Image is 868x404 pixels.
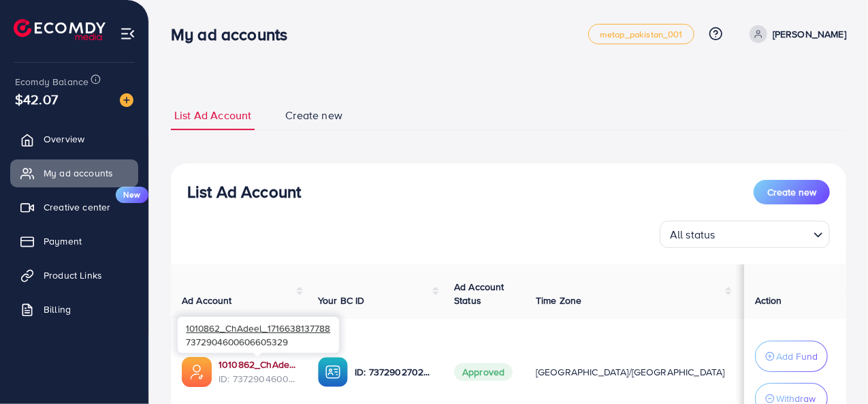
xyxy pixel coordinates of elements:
[182,294,232,307] span: Ad Account
[219,358,296,371] a: 1010862_ChAdeel_1716638137788
[536,294,581,307] span: Time Zone
[44,132,84,146] span: Overview
[536,365,725,379] span: [GEOGRAPHIC_DATA]/[GEOGRAPHIC_DATA]
[187,182,301,202] h3: List Ad Account
[44,302,71,316] span: Billing
[454,363,513,381] span: Approved
[285,108,342,123] span: Create new
[667,225,718,245] span: All status
[776,348,818,364] p: Add Fund
[182,357,212,387] img: ic-ads-acc.e4c84228.svg
[15,75,89,89] span: Ecomdy Balance
[773,26,846,42] p: [PERSON_NAME]
[120,26,135,42] img: menu
[171,25,298,44] h3: My ad accounts
[120,93,133,107] img: image
[600,30,683,39] span: metap_pakistan_001
[10,159,138,187] a: My ad accounts
[44,268,102,282] span: Product Links
[660,221,830,248] div: Search for option
[767,185,816,199] span: Create new
[44,200,110,214] span: Creative center
[15,89,58,109] span: $42.07
[755,341,828,372] button: Add Fund
[10,228,138,255] a: Payment
[116,187,148,203] span: New
[10,296,138,323] a: Billing
[810,343,858,394] iframe: Chat
[174,108,251,123] span: List Ad Account
[318,294,365,307] span: Your BC ID
[44,166,113,180] span: My ad accounts
[44,234,82,248] span: Payment
[10,193,138,221] a: Creative centerNew
[588,24,694,44] a: metap_pakistan_001
[318,357,348,387] img: ic-ba-acc.ded83a64.svg
[744,25,846,43] a: [PERSON_NAME]
[178,317,339,353] div: 7372904600606605329
[754,180,830,204] button: Create new
[720,222,808,245] input: Search for option
[10,262,138,289] a: Product Links
[219,372,296,386] span: ID: 7372904600606605329
[454,280,504,307] span: Ad Account Status
[10,125,138,153] a: Overview
[14,19,106,40] img: logo
[186,322,330,335] span: 1010862_ChAdeel_1716638137788
[755,294,782,307] span: Action
[355,364,432,380] p: ID: 7372902702914977793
